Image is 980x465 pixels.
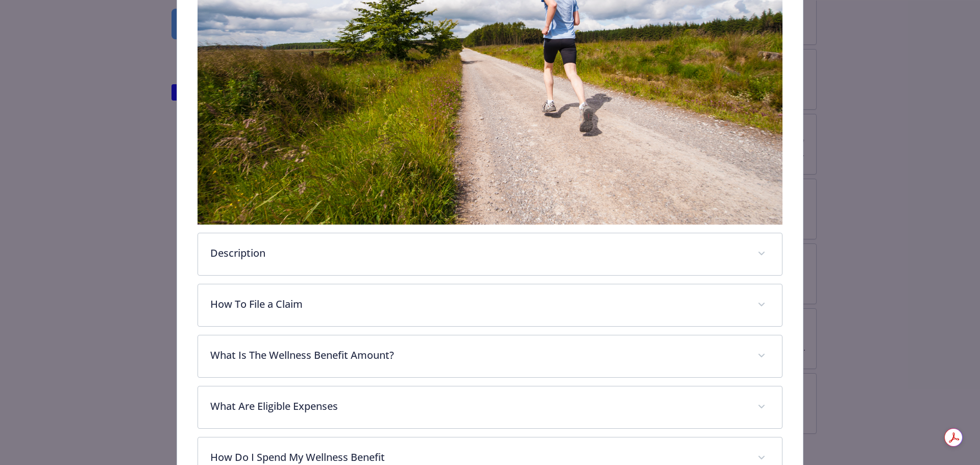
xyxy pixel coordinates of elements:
p: How To File a Claim [210,297,746,312]
p: Description [210,246,746,261]
div: Description [198,233,782,275]
div: What Is The Wellness Benefit Amount? [198,335,782,377]
p: How Do I Spend My Wellness Benefit [210,450,746,465]
div: What Are Eligible Expenses [198,386,782,428]
div: How To File a Claim [198,284,782,326]
p: What Is The Wellness Benefit Amount? [210,348,746,363]
p: What Are Eligible Expenses [210,399,746,414]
